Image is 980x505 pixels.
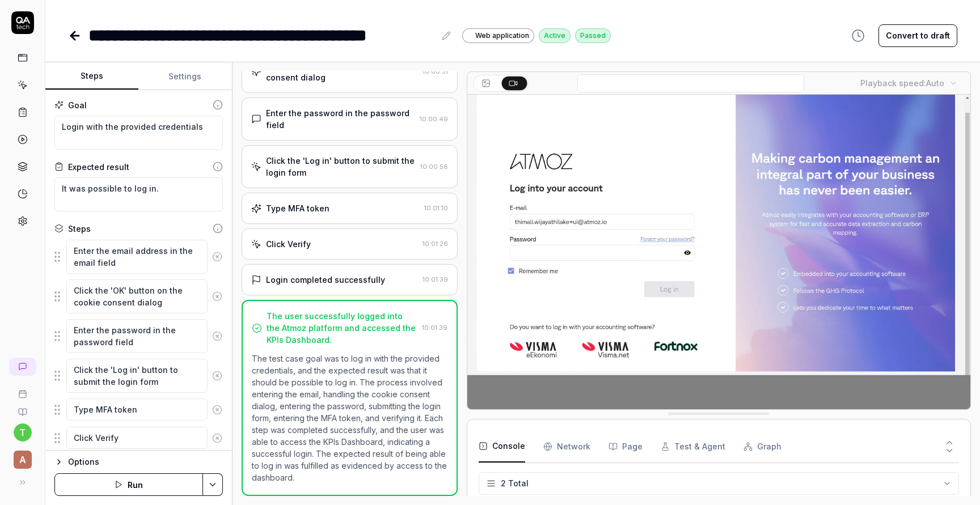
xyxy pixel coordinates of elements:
div: Suggestions [54,279,223,314]
span: Web application [475,31,529,41]
div: Click the 'OK' button on the cookie consent dialog [266,60,418,83]
button: Remove step [208,325,227,347]
button: View version history [844,24,872,47]
div: Suggestions [54,358,223,393]
time: 10:00:49 [420,115,448,123]
a: Book a call with us [5,380,40,398]
button: Remove step [208,427,227,449]
div: Suggestions [54,319,223,354]
div: Passed [575,28,611,43]
button: Steps [45,63,138,90]
span: A [14,451,32,469]
button: Remove step [208,364,227,387]
button: Convert to draft [878,24,957,47]
div: Login completed successfully [266,274,385,286]
button: t [14,423,32,442]
button: Settings [138,63,231,90]
button: Page [609,431,643,462]
button: Remove step [208,398,227,421]
a: New conversation [9,358,36,376]
button: Run [54,473,203,496]
p: The test case goal was to log in with the provided credentials, and the expected result was that ... [252,353,447,483]
div: Click Verify [266,238,311,250]
div: Suggestions [54,239,223,274]
button: Remove step [208,245,227,268]
div: Suggestions [54,426,223,450]
div: Playback speed: [860,77,944,89]
button: A [5,442,40,471]
div: Click the 'Log in' button to submit the login form [266,155,416,179]
div: Steps [68,223,91,235]
div: Expected result [68,161,129,173]
time: 10:00:58 [420,163,448,171]
div: The user successfully logged into the Atmoz platform and accessed the KPIs Dashboard. [267,310,417,346]
time: 10:00:31 [423,67,448,75]
button: Remove step [208,285,227,308]
button: Console [479,431,525,462]
button: Test & Agent [661,431,725,462]
time: 10:01:10 [424,204,448,212]
div: Enter the password in the password field [266,107,415,131]
a: Documentation [5,398,40,417]
a: Web application [462,28,534,43]
div: Active [539,28,571,43]
div: Goal [68,99,87,111]
button: Network [543,431,590,462]
time: 10:01:39 [422,324,447,332]
button: Graph [744,431,782,462]
button: Options [54,455,223,469]
time: 10:01:39 [423,275,448,283]
div: Suggestions [54,398,223,422]
time: 10:01:26 [423,240,448,248]
div: Type MFA token [266,202,330,214]
div: Options [68,455,223,469]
